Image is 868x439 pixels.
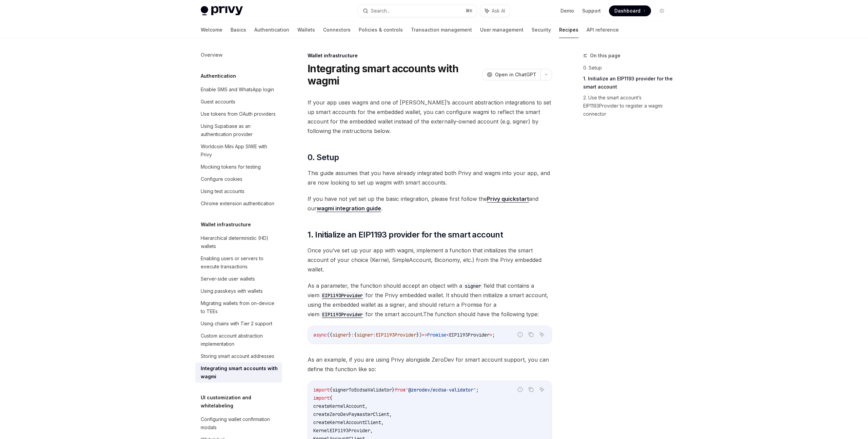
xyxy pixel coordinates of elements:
[319,292,366,299] a: EIP1193Provider
[201,394,282,410] h5: UI customization and whitelabeling
[297,22,315,38] a: Wallets
[358,5,477,17] button: Search...⌘K
[313,332,327,338] span: async
[332,387,392,393] span: signerToEcdsaValidator
[308,281,552,319] span: As a parameter, the function should accept an object with a field that contains a viem for the Pr...
[582,7,601,14] a: Support
[313,419,381,425] span: createKernelAccountClient
[201,199,274,208] div: Chrome extension authentication
[195,120,282,140] a: Using Supabase as an authentication provider
[195,318,282,330] a: Using chains with Tier 2 support
[487,195,529,203] a: Privy quickstart
[583,92,673,119] a: 2. Use the smart account’s EIP1193Provider to register a wagmi connector
[195,108,282,120] a: Use tokens from OAuth providers
[195,330,282,350] a: Custom account abstraction implementation
[365,403,368,409] span: ,
[195,83,282,96] a: Enable SMS and WhatsApp login
[201,234,278,250] div: Hierarchical deterministic (HD) wallets
[195,362,282,383] a: Integrating smart accounts with wagmi
[373,332,376,338] span: :
[201,22,222,38] a: Welcome
[480,22,524,38] a: User management
[313,387,330,393] span: import
[201,364,278,381] div: Integrating smart accounts with wagmi
[201,352,274,360] div: Storing smart account addresses
[201,275,255,283] div: Server-side user wallets
[195,252,282,273] a: Enabling users or servers to execute transactions
[416,332,422,338] span: })
[308,194,552,213] span: If you have not yet set up the basic integration, please first follow the and our .
[254,22,289,38] a: Authentication
[201,6,243,16] img: light logo
[537,385,546,394] button: Ask AI
[332,332,349,338] span: signer
[308,52,552,59] div: Wallet infrastructure
[371,7,390,15] div: Search...
[370,427,373,434] span: ,
[609,5,651,16] a: Dashboard
[614,7,640,14] span: Dashboard
[201,187,244,195] div: Using test accounts
[201,287,263,295] div: Using passkeys with wallets
[351,332,354,338] span: :
[427,332,446,338] span: Promise
[330,387,332,393] span: {
[195,273,282,285] a: Server-side user wallets
[201,51,222,59] div: Overview
[395,387,406,393] span: from
[308,62,480,87] h1: Integrating smart accounts with wagmi
[201,85,274,94] div: Enable SMS and WhatsApp login
[195,96,282,108] a: Guest accounts
[195,413,282,434] a: Configuring wallet confirmation modals
[319,292,366,299] code: EIP1193Provider
[195,161,282,173] a: Mocking tokens for testing
[381,419,384,425] span: ,
[195,140,282,161] a: Worldcoin Mini App SIWE with Privy
[349,332,351,338] span: }
[354,332,357,338] span: {
[201,110,276,118] div: Use tokens from OAuth providers
[231,22,246,38] a: Basics
[201,163,261,171] div: Mocking tokens for testing
[462,282,484,290] code: signer
[195,350,282,362] a: Storing smart account addresses
[201,142,278,159] div: Worldcoin Mini App SIWE with Privy
[195,173,282,185] a: Configure cookies
[195,197,282,210] a: Chrome extension authentication
[532,22,551,38] a: Security
[201,122,278,138] div: Using Supabase as an authentication provider
[195,232,282,252] a: Hierarchical deterministic (HD) wallets
[195,297,282,318] a: Migrating wallets from on-device to TEEs
[411,22,472,38] a: Transaction management
[308,229,503,240] span: 1. Initialize an EIP1193 provider for the smart account
[422,332,427,338] span: =>
[583,62,673,73] a: 0. Setup
[313,403,365,409] span: createKernelAccount
[492,7,505,14] span: Ask AI
[308,168,552,187] span: This guide assumes that you have already integrated both Privy and wagmi into your app, and are n...
[201,254,278,271] div: Enabling users or servers to execute transactions
[201,98,235,106] div: Guest accounts
[590,52,620,60] span: On this page
[308,98,552,136] span: If your app uses wagmi and one of [PERSON_NAME]’s account abstraction integrations to set up smar...
[480,5,510,17] button: Ask AI
[516,330,525,339] button: Report incorrect code
[308,355,552,374] span: As an example, if you are using Privy alongside ZeroDev for smart account support, you can define...
[201,72,236,80] h5: Authentication
[201,320,272,328] div: Using chains with Tier 2 support
[319,311,366,318] code: EIP1193Provider
[587,22,619,38] a: API reference
[492,332,495,338] span: ;
[516,385,525,394] button: Report incorrect code
[201,221,251,229] h5: Wallet infrastructure
[201,175,242,183] div: Configure cookies
[392,387,395,393] span: }
[449,332,490,338] span: EIP1193Provider
[313,427,370,434] span: KernelEIP1193Provider
[482,69,540,80] button: Open in ChatGPT
[476,387,479,393] span: ;
[359,22,403,38] a: Policies & controls
[583,73,673,92] a: 1. Initialize an EIP1193 provider for the smart account
[527,330,535,339] button: Copy the contents from the code block
[490,332,492,338] span: >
